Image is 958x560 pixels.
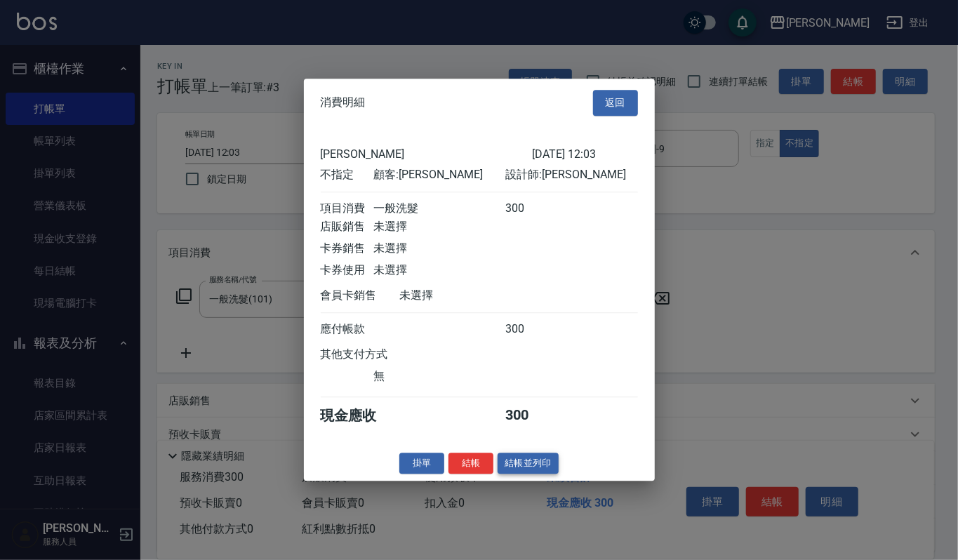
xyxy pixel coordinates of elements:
div: 會員卡銷售 [321,288,400,303]
div: [DATE] 12:03 [532,147,638,161]
div: [PERSON_NAME] [321,147,532,161]
div: 一般洗髮 [373,201,505,216]
div: 店販銷售 [321,220,373,234]
div: 卡券使用 [321,263,373,278]
div: 不指定 [321,168,373,182]
div: 未選擇 [373,241,505,256]
div: 未選擇 [373,263,505,278]
div: 無 [373,369,505,384]
div: 卡券銷售 [321,241,373,256]
div: 項目消費 [321,201,373,216]
div: 300 [505,406,558,425]
span: 消費明細 [321,96,366,110]
div: 未選擇 [373,220,505,234]
div: 300 [505,201,558,216]
div: 未選擇 [400,288,532,303]
button: 結帳 [448,453,493,474]
button: 返回 [593,90,638,116]
div: 其他支付方式 [321,347,427,362]
div: 應付帳款 [321,322,373,337]
div: 顧客: [PERSON_NAME] [373,168,505,182]
div: 300 [505,322,558,337]
div: 現金應收 [321,406,400,425]
button: 結帳並列印 [498,453,559,474]
div: 設計師: [PERSON_NAME] [505,168,637,182]
button: 掛單 [399,453,444,474]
